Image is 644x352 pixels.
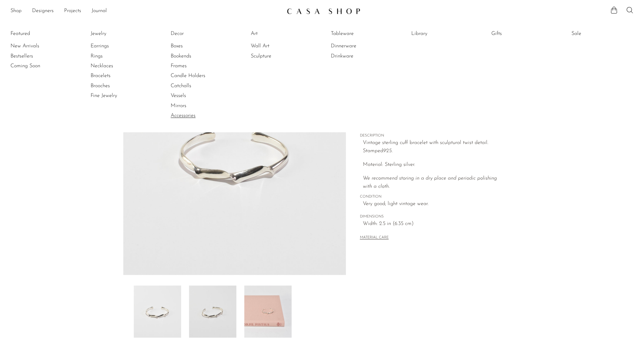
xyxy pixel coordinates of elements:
[64,7,81,15] a: Projects
[331,30,380,37] a: Tableware
[10,41,59,71] ul: Featured
[363,139,507,155] p: Vintage sterling cuff bracelet with sculptural twist detail. Stamped
[171,30,220,37] a: Decor
[91,53,140,60] a: Rings
[171,62,220,70] a: Frames
[10,42,59,50] a: New Arrivals
[91,30,140,37] a: Jewelry
[244,285,292,338] img: Sterling Twist Cuff Bracelet
[171,82,220,89] a: Catchalls
[251,29,300,61] ul: Art
[10,53,59,60] a: Bestsellers
[251,30,300,37] a: Art
[383,148,393,153] em: 925.
[171,92,220,99] a: Vessels
[171,102,220,109] a: Mirrors
[360,133,507,139] span: DESCRIPTION
[171,42,220,50] a: Boxes
[92,7,107,15] a: Journal
[10,6,281,17] ul: NEW HEADER MENU
[134,285,181,338] img: Sterling Twist Cuff Bracelet
[363,200,507,208] span: Very good; light vintage wear.
[363,176,497,189] i: We recommend storing in a dry place and periodic polishing with a cloth.
[571,30,620,37] a: Sale
[411,30,460,37] a: Library
[32,7,54,15] a: Designers
[363,161,507,169] p: Material: Sterling silver.
[491,29,540,41] ul: Gifts
[360,214,507,220] span: DIMENSIONS
[171,112,220,119] a: Accessories
[171,29,220,121] ul: Decor
[10,7,22,15] a: Shop
[331,53,380,60] a: Drinkware
[10,62,59,70] a: Coming Soon
[91,42,140,50] a: Earrings
[91,62,140,70] a: Necklaces
[360,235,389,240] button: MATERIAL CARE
[91,72,140,79] a: Bracelets
[360,194,507,200] span: CONDITION
[171,72,220,79] a: Candle Holders
[251,42,300,50] a: Wall Art
[10,6,281,17] nav: Desktop navigation
[123,30,346,275] img: Sterling Twist Cuff Bracelet
[491,30,540,37] a: Gifts
[91,82,140,89] a: Brooches
[331,42,380,50] a: Dinnerware
[571,29,620,41] ul: Sale
[363,220,507,228] span: Width: 2.5 in (6.35 cm)
[189,285,236,338] img: Sterling Twist Cuff Bracelet
[91,92,140,99] a: Fine Jewelry
[91,29,140,101] ul: Jewelry
[251,53,300,60] a: Sculpture
[331,29,380,61] ul: Tableware
[411,29,460,41] ul: Library
[171,53,220,60] a: Bookends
